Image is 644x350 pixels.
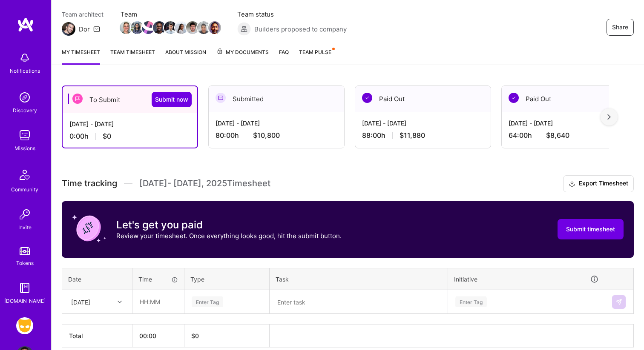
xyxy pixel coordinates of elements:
[197,21,210,34] img: Team Member Avatar
[69,132,190,141] div: 0:00 h
[216,48,269,65] a: My Documents
[16,206,33,223] img: Invite
[270,268,448,290] th: Task
[566,225,615,233] span: Submit timesheet
[216,131,337,140] div: 80:00 h
[120,21,132,34] img: Team Member Avatar
[612,23,628,31] span: Share
[253,131,280,140] span: $10,800
[254,25,347,34] span: Builders proposed to company
[209,20,220,35] a: Team Member Avatar
[17,17,34,32] img: logo
[131,21,144,34] img: Team Member Avatar
[279,48,289,65] a: FAQ
[93,26,100,32] i: icon Mail
[400,131,425,140] span: $11,880
[192,295,223,308] div: Enter Tag
[299,49,331,55] span: Team Pulse
[103,132,111,141] span: $0
[11,185,38,194] div: Community
[72,94,83,104] img: To Submit
[209,86,344,112] div: Submitted
[509,93,519,103] img: Paid Out
[4,296,46,305] div: [DOMAIN_NAME]
[16,127,33,144] img: teamwork
[198,20,209,35] a: Team Member Avatar
[16,89,33,106] img: discovery
[62,268,132,290] th: Date
[299,48,334,65] a: Team Pulse
[16,259,34,267] div: Tokens
[165,48,206,65] a: About Mission
[175,21,188,34] img: Team Member Avatar
[138,275,178,284] div: Time
[362,131,484,140] div: 88:00 h
[62,178,117,189] span: Time tracking
[14,317,35,334] a: Grindr: Product & Marketing
[116,219,342,231] h3: Let's get you paid
[186,21,199,34] img: Team Member Avatar
[362,93,372,103] img: Paid Out
[14,165,35,185] img: Community
[187,20,198,35] a: Team Member Avatar
[142,21,155,34] img: Team Member Avatar
[72,211,106,245] img: coin
[132,20,143,35] a: Team Member Avatar
[139,178,270,189] span: [DATE] - [DATE] , 2025 Timesheet
[13,106,37,115] div: Discovery
[16,279,33,296] img: guide book
[216,119,337,128] div: [DATE] - [DATE]
[62,48,100,65] a: My timesheet
[164,21,177,34] img: Team Member Avatar
[355,86,491,112] div: Paid Out
[509,119,630,128] div: [DATE] - [DATE]
[546,131,569,140] span: $8,640
[607,19,634,36] button: Share
[558,219,624,239] button: Submit timesheet
[16,317,33,334] img: Grindr: Product & Marketing
[607,114,611,120] img: right
[216,93,226,103] img: Submitted
[502,86,637,112] div: Paid Out
[165,20,176,35] a: Team Member Avatar
[71,297,90,306] div: [DATE]
[216,48,269,57] span: My Documents
[184,268,270,290] th: Type
[208,21,221,34] img: Team Member Avatar
[569,179,575,188] i: icon Download
[153,21,166,34] img: Team Member Avatar
[455,295,487,308] div: Enter Tag
[118,300,122,304] i: icon Chevron
[69,120,190,128] div: [DATE] - [DATE]
[62,324,132,347] th: Total
[63,86,197,113] div: To Submit
[10,66,40,75] div: Notifications
[362,119,484,128] div: [DATE] - [DATE]
[191,332,199,339] span: $ 0
[176,20,187,35] a: Team Member Avatar
[237,22,251,36] img: Builders proposed to company
[509,131,630,140] div: 64:00 h
[143,20,154,35] a: Team Member Avatar
[155,95,188,104] span: Submit now
[116,231,342,240] p: Review your timesheet. Once everything looks good, hit the submit button.
[20,247,30,255] img: tokens
[110,48,155,65] a: Team timesheet
[121,20,132,35] a: Team Member Avatar
[14,144,35,153] div: Missions
[62,22,75,36] img: Team Architect
[615,299,622,305] img: Submit
[133,290,184,313] input: HH:MM
[454,274,599,284] div: Initiative
[132,324,184,347] th: 00:00
[79,25,90,34] div: Dor
[237,10,347,19] span: Team status
[62,10,103,19] span: Team architect
[16,49,33,66] img: bell
[152,92,192,107] button: Submit now
[563,175,634,192] button: Export Timesheet
[121,10,220,19] span: Team
[154,20,165,35] a: Team Member Avatar
[18,223,32,232] div: Invite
